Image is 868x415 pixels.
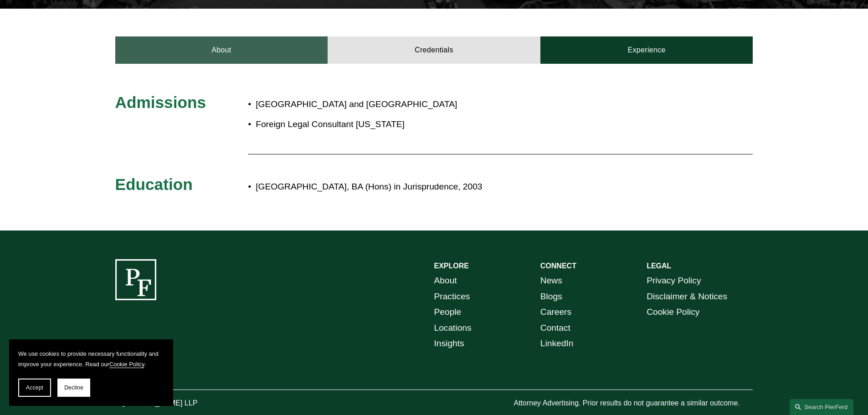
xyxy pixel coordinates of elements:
section: Cookie banner [9,339,173,406]
p: Foreign Legal Consultant [US_STATE] [256,117,487,133]
p: We use cookies to provide necessary functionality and improve your experience. Read our . [18,348,164,369]
a: LinkedIn [540,336,574,352]
a: Insights [434,336,464,352]
a: About [115,36,328,64]
p: Attorney Advertising. Prior results do not guarantee a similar outcome. [514,397,753,410]
a: News [540,273,562,289]
span: Admissions [115,93,206,111]
p: [GEOGRAPHIC_DATA] and [GEOGRAPHIC_DATA] [256,97,487,113]
a: Privacy Policy [647,273,701,289]
strong: CONNECT [540,262,576,270]
button: Decline [57,379,90,397]
a: Blogs [540,289,562,305]
a: Practices [434,289,470,305]
a: Locations [434,320,472,336]
a: Credentials [328,36,540,64]
a: Careers [540,304,571,320]
a: People [434,304,462,320]
strong: LEGAL [647,262,671,270]
p: © [PERSON_NAME] LLP [115,397,248,410]
a: Search this site [790,399,853,415]
a: Experience [540,36,753,64]
span: Education [115,175,193,193]
a: Cookie Policy [647,304,699,320]
span: Accept [26,384,43,391]
strong: EXPLORE [434,262,469,270]
a: Cookie Policy [109,361,144,368]
a: About [434,273,457,289]
a: Disclaimer & Notices [647,289,727,305]
p: [GEOGRAPHIC_DATA], BA (Hons) in Jurisprudence, 2003 [256,179,673,195]
button: Accept [18,379,51,397]
a: Contact [540,320,570,336]
span: Decline [64,384,83,391]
